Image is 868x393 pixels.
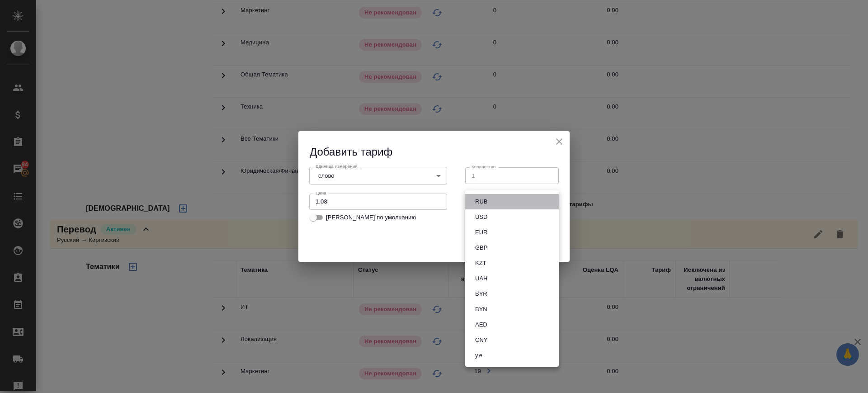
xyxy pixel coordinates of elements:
button: CNY [472,335,490,345]
button: UAH [472,274,490,284]
button: USD [472,212,490,222]
button: EUR [472,227,490,237]
button: AED [472,320,490,330]
button: BYR [472,289,490,299]
button: RUB [472,197,490,207]
button: KZT [472,258,489,268]
button: у.е. [472,350,487,360]
button: GBP [472,243,490,253]
button: BYN [472,304,490,314]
